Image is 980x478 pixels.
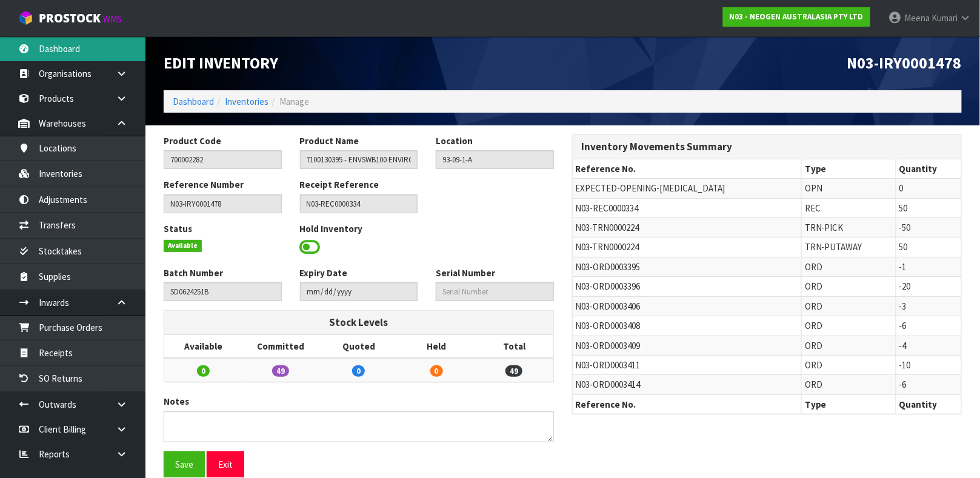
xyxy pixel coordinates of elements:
span: N03-REC0000334 [576,202,639,214]
label: Expiry Date [300,267,348,279]
span: OPN [805,182,822,194]
label: Status [164,222,192,235]
span: REC [805,202,821,214]
span: ORD [805,280,822,292]
span: -4 [899,340,907,351]
th: Type [802,159,896,179]
h3: Inventory Movements Summary [582,141,953,153]
span: N03-ORD0003411 [576,359,641,371]
th: Held [398,335,475,358]
input: Product Name [300,150,418,169]
span: Meena [904,12,930,24]
span: -1 [899,261,907,273]
input: Serial Number [436,282,554,301]
span: 50 [899,202,908,214]
span: N03-ORD0003395 [576,261,641,273]
span: N03-ORD0003406 [576,300,641,312]
label: Product Code [164,134,221,147]
span: Kumari [932,12,958,24]
a: Inventories [225,96,268,107]
span: -20 [899,280,911,292]
span: TRN-PUTAWAY [805,241,862,253]
a: Dashboard [173,96,214,107]
input: Location [436,150,554,169]
span: 0 [899,182,904,194]
label: Product Name [300,134,359,147]
span: 49 [505,365,522,377]
h3: Stock Levels [173,317,544,328]
a: N03 - NEOGEN AUSTRALASIA PTY LTD [723,7,870,27]
span: EXPECTED-OPENING-[MEDICAL_DATA] [576,182,725,194]
span: N03-ORD0003414 [576,379,641,390]
label: Location [436,134,473,147]
th: Reference No. [573,159,802,179]
th: Quantity [896,394,961,414]
th: Quantity [896,159,961,179]
span: Edit Inventory [164,53,278,73]
span: Manage [279,96,309,107]
span: N03-ORD0003396 [576,280,641,292]
span: -50 [899,222,911,233]
span: -3 [899,300,907,312]
span: -6 [899,320,907,331]
th: Committed [242,335,319,358]
label: Reference Number [164,178,244,191]
th: Reference No. [573,394,802,414]
span: -6 [899,379,907,390]
input: Product Code [164,150,282,169]
span: N03-ORD0003409 [576,340,641,351]
button: Exit [207,451,244,477]
span: TRN-PICK [805,222,844,233]
span: N03-TRN0000224 [576,222,639,233]
th: Quoted [320,335,398,358]
img: cube-alt.png [18,10,33,25]
input: Batch Number [164,282,282,301]
span: 0 [352,365,365,377]
span: N03-TRN0000224 [576,241,639,253]
span: ProStock [39,10,101,26]
label: Batch Number [164,267,223,279]
label: Hold Inventory [300,222,363,235]
label: Notes [164,395,189,408]
span: ORD [805,261,822,273]
span: ORD [805,379,822,390]
span: 0 [197,365,210,377]
span: N03-ORD0003408 [576,320,641,331]
span: Available [164,240,202,252]
span: ORD [805,359,822,371]
span: -10 [899,359,911,371]
input: Receipt Reference [300,194,418,213]
strong: N03 - NEOGEN AUSTRALASIA PTY LTD [730,12,864,22]
th: Total [475,335,553,358]
th: Available [164,335,242,358]
label: Serial Number [436,267,495,279]
button: Save [164,451,205,477]
label: Receipt Reference [300,178,379,191]
span: 0 [430,365,443,377]
span: 49 [272,365,289,377]
span: ORD [805,320,822,331]
span: 50 [899,241,908,253]
span: ORD [805,300,822,312]
th: Type [802,394,896,414]
span: N03-IRY0001478 [847,53,962,73]
small: WMS [103,13,122,25]
span: ORD [805,340,822,351]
